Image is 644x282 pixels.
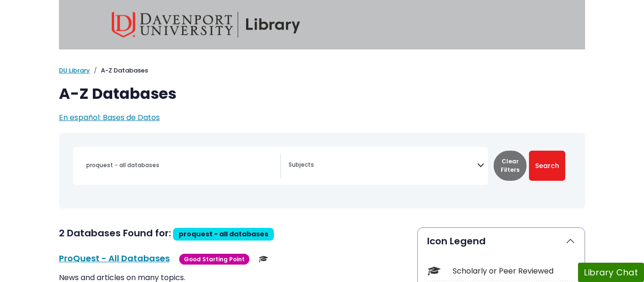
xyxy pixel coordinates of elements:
input: Search database by title or keyword [81,158,280,172]
img: Scholarly or Peer Reviewed [259,254,268,264]
div: Scholarly or Peer Reviewed [453,266,575,277]
button: Library Chat [578,263,644,282]
li: A-Z Databases [90,66,148,75]
h1: A-Z Databases [59,85,585,103]
img: Davenport University Library [112,12,300,38]
a: ProQuest - All Databases [59,252,170,264]
nav: breadcrumb [59,66,585,75]
span: Good Starting Point [179,254,249,265]
nav: Search filters [59,133,585,209]
a: En español: Bases de Datos [59,112,160,123]
a: DU Library [59,66,90,75]
textarea: Search [289,162,477,169]
img: Icon Scholarly or Peer Reviewed [428,265,440,277]
span: 2 Databases Found for: [59,226,171,240]
button: Submit for Search Results [529,151,565,181]
button: Clear Filters [494,151,527,181]
button: Icon Legend [418,228,585,254]
span: proquest - all databases [179,229,268,239]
